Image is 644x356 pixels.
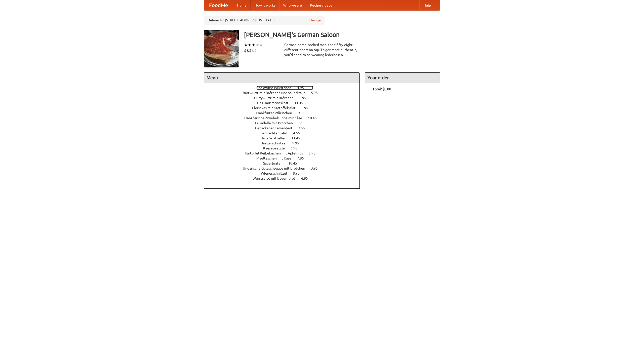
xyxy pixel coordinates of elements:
[373,87,391,91] b: Total: $0.00
[299,96,311,100] span: 5.95
[244,48,247,53] li: $
[251,0,279,10] a: How it works
[249,48,252,53] li: $
[311,91,323,95] span: 5.95
[292,141,304,145] span: 9.95
[204,73,359,83] h4: Menu
[233,0,251,10] a: Home
[256,156,313,160] a: Maultaschen mit Käse 7.95
[260,131,309,135] a: Gemischter Salat 4.55
[254,48,257,53] li: $
[252,106,317,110] a: Fleishkas mit Kartoffelsalat 6.95
[256,86,296,90] span: Bockwurst Würstchen
[254,96,299,100] span: Currywurst mit Brötchen
[259,42,263,48] li: ★
[297,156,309,160] span: 7.95
[308,116,322,120] span: 10.45
[243,166,327,170] a: Ungarische Gulaschsuppe mit Brötchen 3.95
[256,111,297,115] span: Frankfurter Würstchen
[260,136,309,140] a: Haus Salatteller 11.45
[256,156,296,160] span: Maultaschen mit Käse
[291,146,302,150] span: 6.95
[255,121,315,125] a: Frikadelle mit Brötchen 6.95
[309,151,320,155] span: 5.95
[263,161,288,165] span: Sauerbraten
[247,48,249,53] li: $
[263,146,307,150] a: Kaesepaetzle 6.95
[244,42,248,48] li: ★
[293,171,305,175] span: 8.95
[260,136,291,140] span: Haus Salatteller
[261,171,309,175] a: Wienerschnitzel 8.95
[252,42,255,48] li: ★
[255,121,298,125] span: Frikadelle mit Brötchen
[245,151,308,155] span: Kartoffel Reibekuchen mit Apfelmus
[256,86,313,90] a: Bockwurst Würstchen 4.95
[306,0,336,10] a: Recipe videos
[245,151,325,155] a: Kartoffel Reibekuchen mit Apfelmus 5.95
[298,111,310,115] span: 9.95
[260,131,292,135] span: Gemischter Salat
[298,126,310,130] span: 7.55
[288,161,302,165] span: 10.45
[301,176,313,180] span: 6.95
[204,16,325,25] div: Deliver to: [STREET_ADDRESS][US_STATE]
[294,101,308,105] span: 11.45
[279,0,306,10] a: Who we are
[257,101,294,105] span: Das Hausmannskost
[255,126,298,130] span: Gebackener Camenbert
[255,126,314,130] a: Gebackener Camenbert 7.55
[291,136,305,140] span: 11.45
[244,116,307,120] span: Französische Zwiebelsuppe mit Käse
[254,96,315,100] a: Currywurst mit Brötchen 5.95
[261,141,308,145] a: Jaegerschnitzel 9.95
[256,111,314,115] a: Frankfurter Würstchen 9.95
[261,171,292,175] span: Wienerschnitzel
[261,141,292,145] span: Jaegerschnitzel
[301,106,313,110] span: 6.95
[204,0,233,10] a: FoodMe
[263,161,306,165] a: Sauerbraten 10.45
[297,86,309,90] span: 4.95
[257,101,312,105] a: Das Hausmannskost 11.45
[243,91,310,95] span: Bratwurst mit Brötchen und Sauerkraut
[243,166,310,170] span: Ungarische Gulaschsuppe mit Brötchen
[204,30,239,67] img: angular.jpg
[248,42,252,48] li: ★
[284,42,360,57] div: German home-cooked meals and fifty-eight different beers on tap. To get more authentic, you'd nee...
[253,176,317,180] a: Wurstsalad mit Bauernbrot 6.95
[253,176,300,180] span: Wurstsalad mit Bauernbrot
[243,91,327,95] a: Bratwurst mit Brötchen und Sauerkraut 5.95
[263,146,290,150] span: Kaesepaetzle
[252,48,254,53] li: $
[293,131,305,135] span: 4.55
[309,18,321,23] a: Change
[244,116,326,120] a: Französische Zwiebelsuppe mit Käse 10.45
[244,30,440,40] h3: [PERSON_NAME]'s German Saloon
[252,106,301,110] span: Fleishkas mit Kartoffelsalat
[365,73,440,83] h4: Your order
[311,166,323,170] span: 3.95
[299,121,310,125] span: 6.95
[255,42,259,48] li: ★
[419,0,435,10] a: Help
